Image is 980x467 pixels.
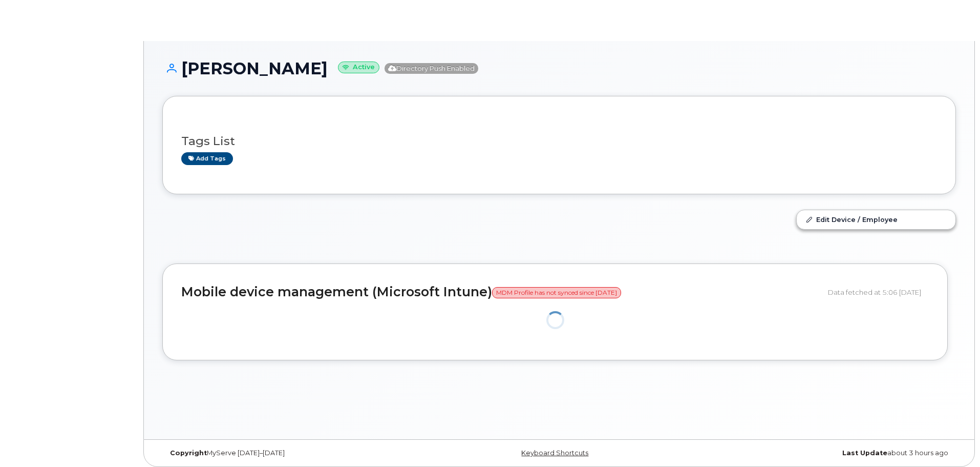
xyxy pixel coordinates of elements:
div: about 3 hours ago [691,449,956,457]
div: MyServe [DATE]–[DATE] [162,449,427,457]
strong: Copyright [170,449,207,457]
h1: [PERSON_NAME] [162,59,956,77]
strong: Last Update [842,449,887,457]
div: Data fetched at 5:06 [DATE] [828,282,929,302]
a: Add tags [181,152,233,165]
h2: Mobile device management (Microsoft Intune) [181,285,820,299]
span: MDM Profile has not synced since [DATE] [492,287,621,298]
span: Directory Push Enabled [385,63,478,74]
a: Keyboard Shortcuts [521,449,588,457]
a: Edit Device / Employee [797,210,955,229]
small: Active [338,62,379,73]
h3: Tags List [181,135,937,148]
